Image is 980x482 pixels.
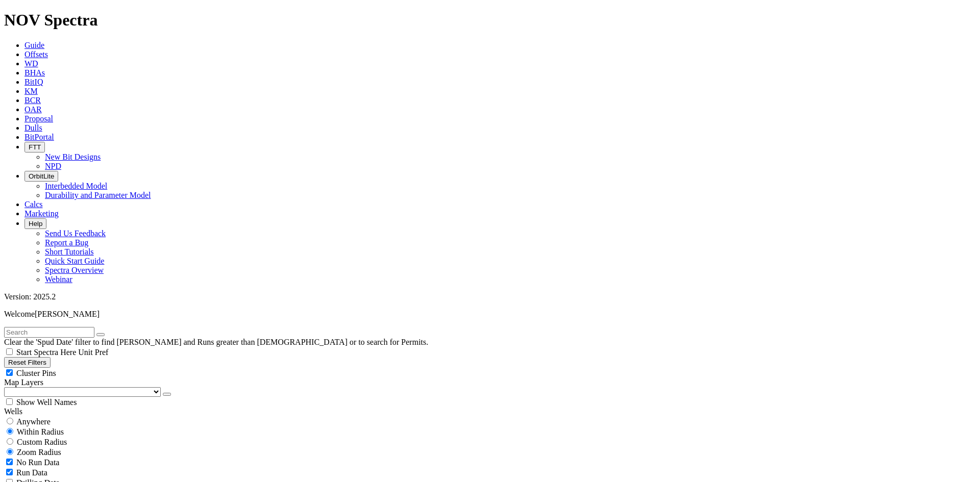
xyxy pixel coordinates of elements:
[16,369,56,377] span: Cluster Pins
[6,348,13,355] input: Start Spectra Here
[4,357,51,368] button: Reset Filters
[45,275,72,284] a: Webinar
[24,114,53,123] a: Proposal
[24,41,44,49] a: Guide
[45,153,101,161] a: New Bit Designs
[24,105,42,114] a: OAR
[29,220,42,227] span: Help
[29,172,54,180] span: OrbitLite
[17,438,67,446] span: Custom Radius
[4,310,976,319] p: Welcome
[24,78,43,86] a: BitIQ
[16,417,51,426] span: Anywhere
[24,133,54,141] a: BitPortal
[45,247,94,256] a: Short Tutorials
[24,209,59,218] a: Marketing
[17,427,64,436] span: Within Radius
[4,11,976,30] h1: NOV Spectra
[24,123,42,132] a: Dulls
[4,327,94,338] input: Search
[24,171,58,182] button: OrbitLite
[45,182,107,190] a: Interbedded Model
[24,200,43,209] a: Calcs
[45,266,104,274] a: Spectra Overview
[4,407,976,416] div: Wells
[24,87,38,95] a: KM
[45,238,88,247] a: Report a Bug
[78,348,108,357] span: Unit Pref
[16,458,59,467] span: No Run Data
[24,142,45,153] button: FTT
[24,68,45,77] a: BHAs
[16,398,77,407] span: Show Well Names
[45,191,151,199] a: Durability and Parameter Model
[45,257,104,265] a: Quick Start Guide
[16,468,47,477] span: Run Data
[24,59,38,68] a: WD
[29,143,41,151] span: FTT
[16,348,76,357] span: Start Spectra Here
[4,338,428,346] span: Clear the 'Spud Date' filter to find [PERSON_NAME] and Runs greater than [DEMOGRAPHIC_DATA] or to...
[24,96,41,105] a: BCR
[4,292,976,301] div: Version: 2025.2
[24,218,46,229] button: Help
[24,50,48,59] a: Offsets
[35,310,100,318] span: [PERSON_NAME]
[17,448,61,456] span: Zoom Radius
[4,378,43,387] span: Map Layers
[45,229,106,238] a: Send Us Feedback
[45,162,61,170] a: NPD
